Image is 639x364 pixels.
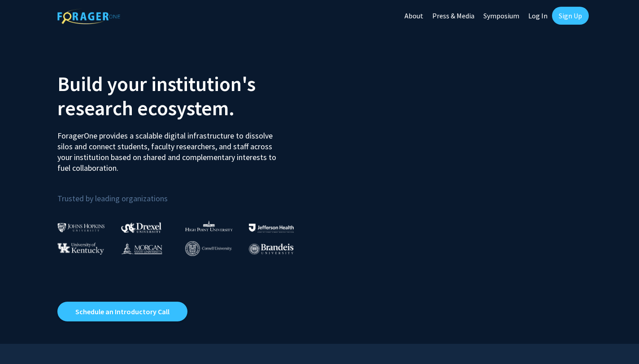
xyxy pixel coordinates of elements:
[57,181,313,205] p: Trusted by leading organizations
[57,223,105,232] img: Johns Hopkins University
[57,302,187,321] a: Opens in a new tab
[249,243,294,255] img: Brandeis University
[121,243,162,254] img: Morgan State University
[185,241,232,256] img: Cornell University
[57,243,104,255] img: University of Kentucky
[57,72,313,120] h2: Build your institution's research ecosystem.
[121,222,161,233] img: Drexel University
[57,9,120,24] img: ForagerOne Logo
[552,7,589,25] a: Sign Up
[57,124,283,173] p: ForagerOne provides a scalable digital infrastructure to dissolve silos and connect students, fac...
[185,221,233,231] img: High Point University
[249,224,294,232] img: Thomas Jefferson University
